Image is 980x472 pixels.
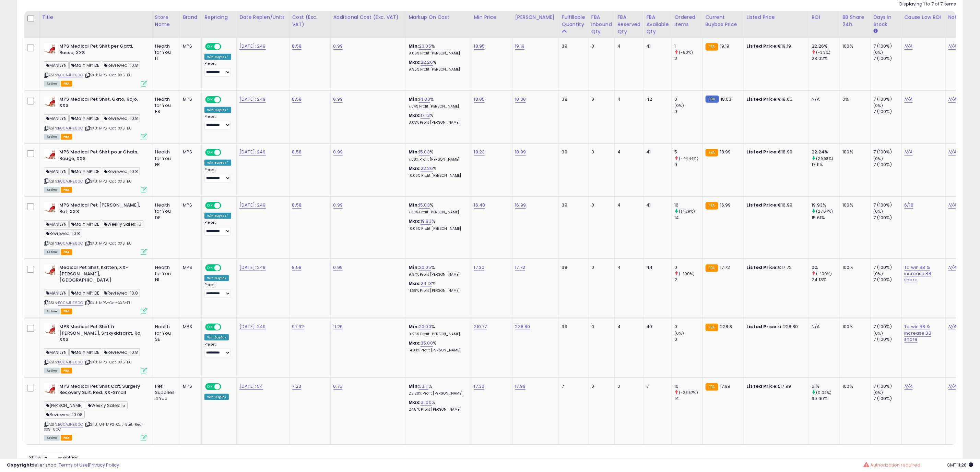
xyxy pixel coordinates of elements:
[44,167,69,175] span: MANILYN
[61,249,72,255] span: FBA
[419,96,430,103] a: 14.80
[44,61,69,69] span: MANILYN
[292,383,302,390] a: 7.23
[406,11,471,38] th: The percentage added to the cost of goods (COGS) that forms the calculator for Min & Max prices.
[874,43,901,49] div: 7 (100%)
[591,96,610,102] div: 0
[409,112,421,119] b: Max:
[874,264,901,271] div: 7 (100%)
[562,149,583,155] div: 39
[44,43,58,55] img: 3120fAGzH-L._SL40_.jpg
[874,50,883,55] small: (0%)
[44,289,69,297] span: MANILYN
[948,202,957,209] a: N/A
[44,324,58,336] img: 3120fAGzH-L._SL40_.jpg
[419,202,430,209] a: 15.03
[44,149,58,161] img: 3120fAGzH-L._SL40_.jpg
[44,383,58,395] img: 3120fAGzH-L._SL40_.jpg
[44,114,69,122] span: MANILYN
[591,14,612,35] div: FBA inbound Qty
[409,165,466,178] div: %
[874,55,901,62] div: 7 (100%)
[89,462,119,468] a: Privacy Policy
[646,14,669,35] div: FBA Available Qty
[474,264,485,271] a: 17.30
[220,44,231,50] span: OFF
[409,202,419,208] b: Min:
[206,265,214,271] span: ON
[204,213,231,219] div: Win BuyBox *
[61,309,72,314] span: FBA
[84,240,132,246] span: | SKU: MPS-Cat-XXS-EU
[102,289,140,297] span: Reviewed: 10.8
[419,149,430,156] a: 15.03
[155,14,177,28] div: Store Name
[333,43,343,50] a: 0.99
[515,383,526,390] a: 17.99
[183,43,196,49] div: MPS
[675,202,702,208] div: 16
[617,202,638,208] div: 4
[155,202,175,221] div: Health for You DE
[409,96,466,109] div: %
[874,96,901,102] div: 7 (100%)
[239,96,266,103] a: [DATE]: 249
[183,202,196,208] div: MPS
[333,202,343,209] a: 0.99
[183,149,196,155] div: MPS
[409,120,466,125] p: 8.03% Profit [PERSON_NAME]
[333,264,343,271] a: 0.99
[945,11,976,38] th: CSV column name: cust_attr_3_Notes
[102,167,140,175] span: Reviewed: 10.8
[720,149,731,155] span: 18.99
[155,43,175,62] div: Health for You IT
[816,50,831,55] small: (-3.3%)
[747,43,778,49] b: Listed Price:
[409,112,466,125] div: %
[44,229,82,237] span: Reviewed: 10.8
[61,134,72,140] span: FBA
[515,149,526,156] a: 18.99
[675,149,702,155] div: 5
[747,264,804,271] div: €17.72
[44,309,60,314] span: All listings currently available for purchase on Amazon
[419,264,431,271] a: 20.05
[206,203,214,209] span: ON
[61,81,72,87] span: FBA
[646,43,666,49] div: 41
[874,14,899,28] div: Days In Stock
[591,202,610,208] div: 0
[874,162,901,168] div: 7 (100%)
[874,271,883,276] small: (0%)
[69,289,101,297] span: Main MP: DE
[843,202,865,208] div: 100%
[706,43,718,51] small: FBA
[84,72,132,78] span: | SKU: MPS-Cat-XXS-EU
[59,43,143,58] b: MPS Medical Pet Shirt per Gatti, Rosso, XXS
[515,202,526,209] a: 16.99
[409,51,466,56] p: 9.08% Profit [PERSON_NAME]
[58,72,83,78] a: B00AJHE60O
[58,240,83,246] a: B00AJHE60O
[44,81,60,87] span: All listings currently available for purchase on Amazon
[44,149,147,192] div: ASIN:
[675,215,702,221] div: 14
[874,156,883,161] small: (0%)
[409,157,466,162] p: 7.08% Profit [PERSON_NAME]
[747,149,804,155] div: €18.99
[747,96,804,102] div: €18.05
[239,264,266,271] a: [DATE]: 249
[333,149,343,156] a: 0.99
[747,202,778,208] b: Listed Price:
[515,43,525,50] a: 19.19
[899,1,956,8] div: Displaying 1 to 7 of 7 items
[843,43,865,49] div: 100%
[59,202,143,216] b: MPS Medical Pet [PERSON_NAME], Rot, XXS
[204,275,229,281] div: Win BuyBox
[239,14,286,21] div: Date Replen/Units
[905,323,932,343] a: To win BB & increase BB share
[720,264,730,271] span: 17.72
[617,149,638,155] div: 4
[747,264,778,271] b: Listed Price:
[183,96,196,102] div: MPS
